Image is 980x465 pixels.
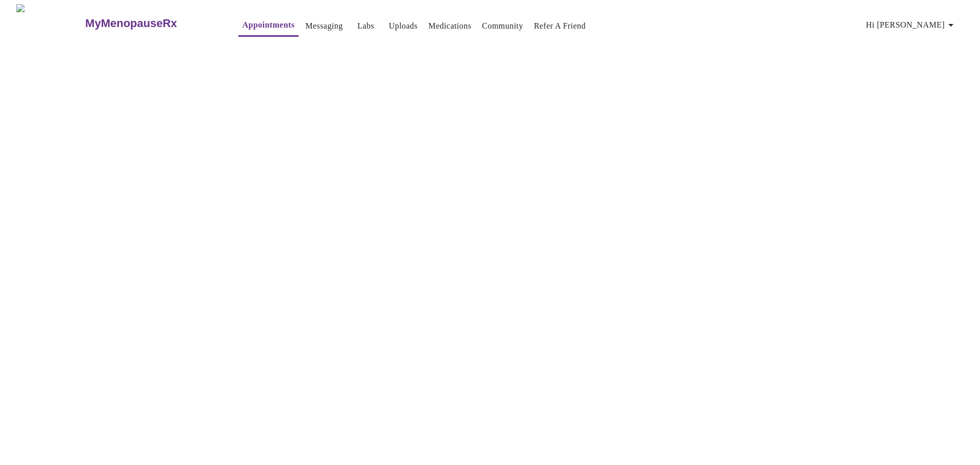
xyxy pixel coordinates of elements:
a: Medications [428,19,471,33]
a: Refer a Friend [534,19,586,33]
h3: MyMenopauseRx [85,17,177,30]
button: Community [478,16,527,36]
a: Uploads [389,19,418,33]
a: Labs [357,19,374,33]
button: Uploads [385,16,422,36]
a: Appointments [242,18,295,32]
button: Messaging [301,16,347,36]
button: Hi [PERSON_NAME] [862,15,961,35]
button: Appointments [238,15,299,37]
a: MyMenopauseRx [84,6,218,41]
span: Hi [PERSON_NAME] [866,18,957,32]
button: Refer a Friend [530,16,590,36]
a: Community [482,19,523,33]
button: Labs [350,16,382,36]
img: MyMenopauseRx Logo [16,4,84,42]
a: Messaging [305,19,342,33]
button: Medications [424,16,475,36]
